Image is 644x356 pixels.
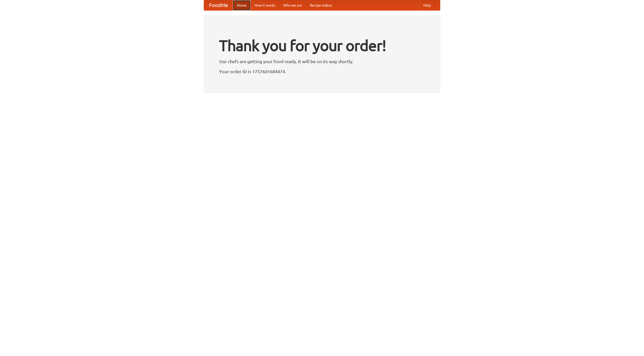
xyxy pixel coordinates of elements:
[279,0,306,10] a: Who we are
[233,0,251,10] a: Home
[204,0,233,10] a: FoodMe
[219,33,425,58] h1: Thank you for your order!
[219,68,425,75] p: Your order ID is 1757601684474.
[251,0,279,10] a: How it works
[419,0,435,10] a: Help
[219,58,425,65] p: Our chefs are getting your food ready. It will be on its way shortly.
[306,0,336,10] a: Recipe videos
